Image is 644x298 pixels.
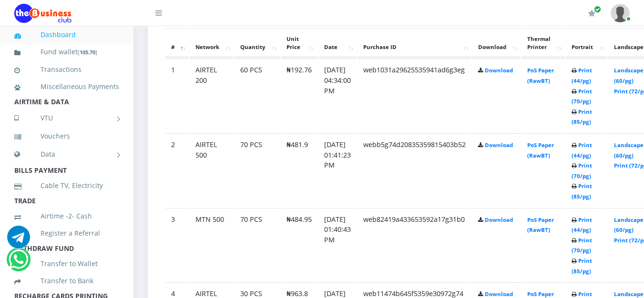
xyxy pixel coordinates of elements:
td: [DATE] 01:40:43 PM [318,208,357,282]
td: webb5g74d20835359815403b52 [358,133,471,207]
a: VTU [14,106,119,130]
th: Network: activate to sort column ascending [190,29,234,58]
th: Purchase ID: activate to sort column ascending [358,29,471,58]
td: 1 [165,59,189,132]
a: Download [485,216,513,223]
td: ₦481.9 [281,133,317,207]
a: Miscellaneous Payments [14,76,119,98]
td: MTN 500 [190,208,234,282]
a: Download [485,141,513,149]
span: Renew/Upgrade Subscription [594,6,601,13]
a: Airtime -2- Cash [14,205,119,227]
th: Thermal Printer: activate to sort column ascending [521,29,565,58]
small: [ ] [78,49,97,56]
a: Print (85/pg) [572,108,592,126]
img: Logo [14,4,72,23]
a: Print (70/pg) [572,237,592,254]
a: Chat for support [7,233,30,248]
td: [DATE] 04:34:00 PM [318,59,357,132]
td: 70 PCS [235,133,280,207]
a: Landscape (60/pg) [614,141,644,159]
td: ₦192.76 [281,59,317,132]
a: Print (44/pg) [572,67,592,84]
img: User [611,4,630,22]
a: Print (44/pg) [572,141,592,159]
a: Vouchers [14,125,119,147]
a: Download [485,290,513,298]
td: AIRTEL 500 [190,133,234,207]
b: 105.70 [80,49,95,56]
a: Print (85/pg) [572,257,592,275]
th: Download: activate to sort column ascending [472,29,521,58]
a: PoS Paper (RawBT) [527,67,554,84]
th: Date: activate to sort column ascending [318,29,357,58]
a: Landscape (60/pg) [614,67,644,84]
td: web82419a433653592a17g31b0 [358,208,471,282]
a: Dashboard [14,24,119,46]
td: ₦484.95 [281,208,317,282]
a: Landscape (60/pg) [614,216,644,234]
a: Chat for support [9,255,28,271]
td: web1031a29625535941ad6g3eg [358,59,471,132]
a: Data [14,142,119,166]
a: Transfer to Wallet [14,253,119,275]
a: PoS Paper (RawBT) [527,216,554,234]
td: AIRTEL 200 [190,59,234,132]
th: Unit Price: activate to sort column ascending [281,29,317,58]
a: Download [485,67,513,74]
a: Print (70/pg) [572,88,592,105]
a: Register a Referral [14,222,119,244]
a: Print (70/pg) [572,162,592,179]
a: Fund wallet[105.70] [14,41,119,63]
i: Renew/Upgrade Subscription [588,10,595,17]
th: Portrait: activate to sort column ascending [566,29,607,58]
th: #: activate to sort column descending [165,29,189,58]
a: Print (85/pg) [572,182,592,200]
td: 60 PCS [235,59,280,132]
th: Quantity: activate to sort column ascending [235,29,280,58]
td: [DATE] 01:41:23 PM [318,133,357,207]
a: Transactions [14,59,119,80]
a: Cable TV, Electricity [14,175,119,197]
a: PoS Paper (RawBT) [527,141,554,159]
a: Transfer to Bank [14,270,119,292]
td: 70 PCS [235,208,280,282]
a: Print (44/pg) [572,216,592,234]
td: 2 [165,133,189,207]
td: 3 [165,208,189,282]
